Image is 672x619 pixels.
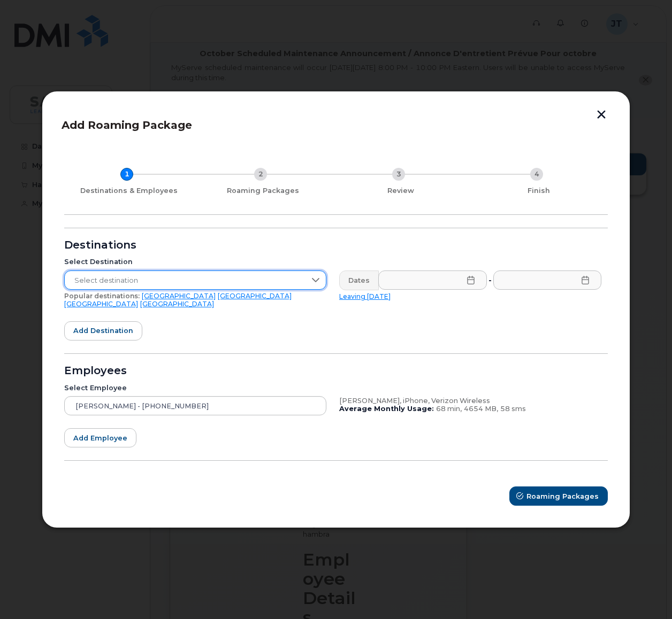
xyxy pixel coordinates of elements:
[64,241,608,250] div: Destinations
[500,405,526,413] span: 58 sms
[254,168,267,181] div: 2
[142,292,216,300] a: [GEOGRAPHIC_DATA]
[64,258,326,266] div: Select Destination
[530,168,543,181] div: 4
[64,396,326,415] input: Search device
[625,572,664,611] iframe: Messenger Launcher
[140,300,214,308] a: [GEOGRAPHIC_DATA]
[62,119,192,131] span: Add Roaming Package
[526,491,599,501] span: Roaming Packages
[339,292,391,300] a: Leaving [DATE]
[464,405,498,413] span: 4654 MB,
[493,270,602,290] input: Please fill out this field
[218,292,292,300] a: [GEOGRAPHIC_DATA]
[392,168,405,181] div: 3
[474,187,604,195] div: Finish
[509,486,608,506] button: Roaming Packages
[339,397,601,405] div: [PERSON_NAME], iPhone, Verizon Wireless
[198,187,327,195] div: Roaming Packages
[378,270,487,290] input: Please fill out this field
[339,405,434,413] b: Average Monthly Usage:
[64,367,608,375] div: Employees
[336,187,465,195] div: Review
[65,271,306,290] span: Select destination
[436,405,462,413] span: 68 min,
[64,384,326,392] div: Select Employee
[486,270,494,290] div: -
